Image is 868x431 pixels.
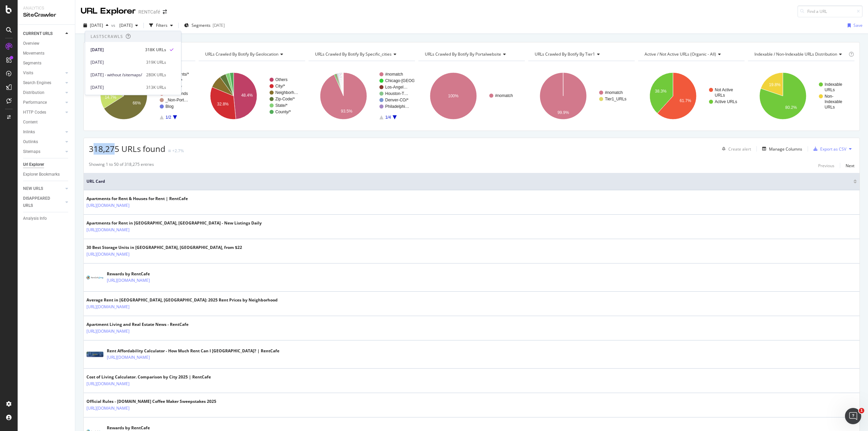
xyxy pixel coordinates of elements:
[23,60,70,67] a: Segments
[89,161,154,170] div: Showing 1 to 50 of 318,275 entries
[638,66,744,125] svg: A chart.
[23,161,44,168] div: Url Explorer
[23,119,70,126] a: Content
[715,93,725,98] text: URLs
[423,49,519,60] h4: URLs Crawled By Botify By portalwebsite
[90,22,103,28] span: 2025 Sep. 17th
[81,20,111,31] button: [DATE]
[846,163,854,169] div: Next
[23,89,63,96] a: Distribution
[107,271,179,277] div: Rewards by RentCafe
[23,30,63,37] a: CURRENT URLS
[217,102,229,106] text: 32.8%
[81,5,136,17] div: URL Explorer
[275,77,288,82] text: Others
[23,79,63,86] a: Search Engines
[107,348,279,354] div: Rent Affordability Calculator - How Much Rent Can I [GEOGRAPHIC_DATA]? | RentCafe
[91,84,142,90] div: [DATE]
[605,97,627,101] text: Tier1_URLs
[86,276,103,279] img: main image
[385,98,409,102] text: Denver-CO/*
[448,94,458,98] text: 100%
[315,51,392,57] span: URLs Crawled By Botify By specific_cities
[719,143,751,154] button: Create alert
[859,408,864,413] span: 1
[86,328,130,335] a: [URL][DOMAIN_NAME]
[753,49,847,60] h4: Indexable / Non-Indexable URLs Distribution
[341,109,352,114] text: 93.5%
[86,374,211,380] div: Cost of Living Calculator. Comparison by City 2025 | RentCafe
[138,8,160,15] div: RENTCafé
[133,101,141,105] text: 66%
[23,79,51,86] div: Search Engines
[275,84,285,89] text: City/*
[643,49,738,60] h4: Active / Not Active URLs
[165,104,174,109] text: Blog
[275,90,298,95] text: Neighborh…
[146,20,176,31] button: Filters
[91,46,141,53] div: [DATE]
[23,215,47,222] div: Analysis Info
[309,66,414,125] div: A chart.
[23,185,63,192] a: NEW URLS
[86,196,188,202] div: Apartments for Rent & Houses for Rent | RentCafe
[825,82,842,87] text: Indexable
[165,115,171,120] text: 1/2
[23,161,70,168] a: Url Explorer
[385,78,447,83] text: Chicago-[GEOGRAPHIC_DATA]/*
[845,408,861,424] iframe: Intercom live chat
[91,72,142,78] span: [DATE] - without /sitemaps/
[23,138,38,145] div: Outlinks
[117,20,141,31] button: [DATE]
[785,105,797,110] text: 80.2%
[146,84,166,90] div: 313K URLs
[825,105,835,110] text: URLs
[23,40,39,47] div: Overview
[86,352,103,357] img: main image
[769,146,802,152] div: Manage Columns
[769,82,781,87] text: 19.8%
[385,72,403,77] text: #nomatch
[89,143,165,154] span: 318,275 URLs found
[165,91,188,96] text: Rent-Trends
[23,138,63,145] a: Outlinks
[825,99,842,104] text: Indexable
[759,145,802,153] button: Manage Columns
[23,60,41,67] div: Segments
[679,98,691,103] text: 61.7%
[811,143,846,154] button: Export as CSV
[86,244,242,251] div: 30 Best Storage Units in [GEOGRAPHIC_DATA], [GEOGRAPHIC_DATA], from $22
[846,161,854,170] button: Next
[205,51,278,57] span: URLs Crawled By Botify By geolocation
[86,227,130,233] a: [URL][DOMAIN_NAME]
[275,103,288,108] text: State/*
[728,146,751,152] div: Create alert
[748,66,854,125] div: A chart.
[86,178,852,184] span: URL Card
[86,303,130,310] a: [URL][DOMAIN_NAME]
[275,110,291,114] text: County/*
[241,93,253,98] text: 48.4%
[495,93,513,98] text: #nomatch
[425,51,501,57] span: URLs Crawled By Botify By portalwebsite
[645,51,716,57] span: Active / Not Active URLs (organic - all)
[23,30,53,37] div: CURRENT URLS
[23,129,63,136] a: Inlinks
[825,87,835,92] text: URLs
[818,163,834,169] div: Previous
[86,398,216,405] div: Official Rules - [DOMAIN_NAME] Coffee Maker Sweepstakes 2025
[23,129,35,136] div: Inlinks
[23,148,63,155] a: Sitemaps
[23,195,63,209] a: DISAPPEARED URLS
[605,90,623,95] text: #nomatch
[23,109,63,116] a: HTTP Codes
[146,59,166,65] div: 319K URLs
[91,59,142,65] div: [DATE]
[418,66,524,125] div: A chart.
[168,150,171,152] img: Equal
[86,202,130,209] a: [URL][DOMAIN_NAME]
[23,99,47,106] div: Performance
[853,22,863,28] div: Save
[528,66,634,125] svg: A chart.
